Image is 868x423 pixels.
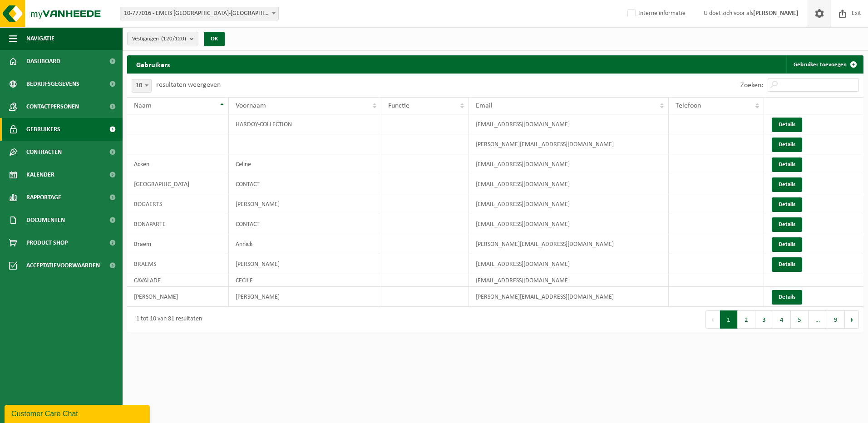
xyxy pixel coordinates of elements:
span: Dashboard [26,50,60,73]
button: 3 [755,310,773,329]
td: [PERSON_NAME][EMAIL_ADDRESS][DOMAIN_NAME] [469,134,669,154]
span: Contactpersonen [26,95,79,118]
h2: Gebruikers [127,55,179,73]
td: CAVALADE [127,274,229,287]
span: Bedrijfsgegevens [26,73,79,95]
td: [EMAIL_ADDRESS][DOMAIN_NAME] [469,274,669,287]
span: Documenten [26,209,65,231]
span: Navigatie [26,27,54,50]
td: [GEOGRAPHIC_DATA] [127,174,229,194]
td: [EMAIL_ADDRESS][DOMAIN_NAME] [469,194,669,214]
td: BONAPARTE [127,214,229,234]
td: [PERSON_NAME] [229,287,381,307]
span: 10-777016 - EMEIS BELGIUM-LUXEMBOURG SA - UCCLE [120,7,279,20]
a: Details [772,118,802,132]
button: OK [204,32,225,46]
td: [PERSON_NAME][EMAIL_ADDRESS][DOMAIN_NAME] [469,234,669,254]
strong: [PERSON_NAME] [753,10,799,17]
span: 10 [132,79,151,92]
span: Voornaam [236,102,266,109]
a: Details [772,197,802,212]
span: Product Shop [26,231,68,254]
td: [PERSON_NAME] [229,254,381,274]
td: Celine [229,154,381,174]
button: 5 [791,310,809,329]
span: Kalender [26,163,54,186]
span: Gebruikers [26,118,60,141]
td: [EMAIL_ADDRESS][DOMAIN_NAME] [469,174,669,194]
td: [EMAIL_ADDRESS][DOMAIN_NAME] [469,254,669,274]
span: Acceptatievoorwaarden [26,254,100,277]
span: Naam [134,102,152,109]
button: Previous [705,310,720,329]
a: Details [772,177,802,192]
button: Next [845,310,859,329]
a: Details [772,138,802,152]
button: 4 [773,310,791,329]
label: Interne informatie [626,7,686,20]
td: [PERSON_NAME][EMAIL_ADDRESS][DOMAIN_NAME] [469,287,669,307]
td: [PERSON_NAME] [127,287,229,307]
td: Annick [229,234,381,254]
a: Details [772,217,802,232]
td: CONTACT [229,214,381,234]
span: Functie [388,102,409,109]
button: 9 [827,310,845,329]
td: BOGAERTS [127,194,229,214]
span: Contracten [26,141,62,163]
div: 1 tot 10 van 81 resultaten [132,311,202,328]
a: Details [772,257,802,272]
count: (120/120) [161,36,186,42]
button: 2 [738,310,755,329]
span: Telefoon [676,102,701,109]
label: resultaten weergeven [156,81,221,89]
a: Details [772,290,802,305]
span: … [809,310,827,329]
td: [EMAIL_ADDRESS][DOMAIN_NAME] [469,214,669,234]
a: Details [772,157,802,172]
td: CECILE [229,274,381,287]
td: Braem [127,234,229,254]
td: HARDOY-COLLECTION [229,114,381,134]
span: Vestigingen [132,32,186,46]
a: Gebruiker toevoegen [786,55,863,74]
button: 1 [720,310,738,329]
td: [EMAIL_ADDRESS][DOMAIN_NAME] [469,114,669,134]
iframe: chat widget [5,403,152,423]
td: Acken [127,154,229,174]
a: Details [772,237,802,252]
label: Zoeken: [740,82,763,89]
span: 10-777016 - EMEIS BELGIUM-LUXEMBOURG SA - UCCLE [120,7,278,20]
button: Vestigingen(120/120) [127,32,198,45]
span: Rapportage [26,186,61,209]
span: 10 [132,79,152,93]
td: BRAEMS [127,254,229,274]
span: Email [476,102,493,109]
td: [EMAIL_ADDRESS][DOMAIN_NAME] [469,154,669,174]
td: CONTACT [229,174,381,194]
td: [PERSON_NAME] [229,194,381,214]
